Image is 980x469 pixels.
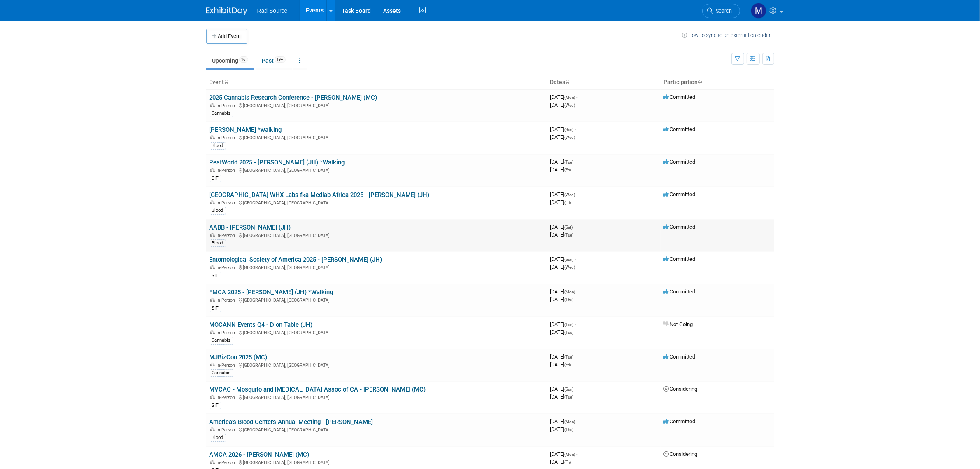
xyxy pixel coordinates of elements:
span: Considering [664,386,698,392]
div: [GEOGRAPHIC_DATA], [GEOGRAPHIC_DATA] [210,426,544,433]
span: [DATE] [550,159,576,165]
div: Cannabis [210,110,233,117]
a: PestWorld 2025 - [PERSON_NAME] (JH) *Walking [210,159,345,166]
span: Search [713,8,732,14]
span: [DATE] [550,459,571,465]
span: In-Person [217,330,238,335]
a: MJBizCon 2025 (MC) [210,354,268,361]
img: In-Person Event [210,298,215,302]
img: In-Person Event [210,395,215,399]
span: In-Person [217,395,238,400]
span: (Mon) [565,452,575,457]
span: [DATE] [550,191,578,197]
span: [DATE] [550,394,574,400]
span: Committed [664,126,696,132]
span: (Mon) [565,290,575,294]
a: [PERSON_NAME] *walking [210,126,282,134]
span: [DATE] [550,256,576,262]
span: [DATE] [550,321,576,327]
span: In-Person [217,103,238,108]
span: (Tue) [565,395,574,399]
a: AABB - [PERSON_NAME] (JH) [210,224,291,231]
span: (Sun) [565,387,574,392]
div: Blood [210,239,226,247]
span: Committed [664,159,696,165]
span: [DATE] [550,418,578,424]
a: Past194 [256,53,292,68]
span: (Fri) [565,460,571,464]
span: [DATE] [550,94,578,100]
span: [DATE] [550,451,578,457]
a: Sort by Event Name [224,79,228,85]
div: SIT [210,175,221,182]
img: ExhibitDay [206,7,247,15]
span: (Fri) [565,200,571,205]
div: [GEOGRAPHIC_DATA], [GEOGRAPHIC_DATA] [210,166,544,173]
img: In-Person Event [210,427,215,431]
div: [GEOGRAPHIC_DATA], [GEOGRAPHIC_DATA] [210,134,544,141]
img: In-Person Event [210,168,215,172]
div: [GEOGRAPHIC_DATA], [GEOGRAPHIC_DATA] [210,199,544,206]
span: [DATE] [550,126,576,132]
span: - [574,224,575,230]
span: Committed [664,224,696,230]
img: In-Person Event [210,200,215,204]
img: Melissa Conboy [751,3,766,19]
a: Sort by Participation Type [698,79,702,85]
a: How to sync to an external calendar... [682,32,774,38]
span: - [575,321,576,327]
img: In-Person Event [210,103,215,107]
span: In-Person [217,135,238,141]
span: [DATE] [550,354,576,360]
button: Add Event [206,29,247,44]
span: (Tue) [565,322,574,327]
span: [DATE] [550,264,575,270]
span: Not Going [664,321,693,327]
img: In-Person Event [210,460,215,464]
a: MVCAC - Mosquito and [MEDICAL_DATA] Assoc of CA - [PERSON_NAME] (MC) [210,386,426,393]
a: FMCA 2025 - [PERSON_NAME] (JH) *Walking [210,288,333,296]
span: 16 [239,56,248,63]
div: Blood [210,434,226,441]
div: [GEOGRAPHIC_DATA], [GEOGRAPHIC_DATA] [210,232,544,238]
span: Committed [664,354,696,360]
span: - [575,354,576,360]
span: Committed [664,191,696,197]
div: [GEOGRAPHIC_DATA], [GEOGRAPHIC_DATA] [210,102,544,108]
span: [DATE] [550,386,576,392]
span: [DATE] [550,288,578,295]
span: Committed [664,256,696,262]
th: Event [206,75,547,89]
span: In-Person [217,460,238,465]
span: In-Person [217,298,238,303]
span: - [575,159,576,165]
span: [DATE] [550,296,574,303]
span: [DATE] [550,361,571,368]
span: In-Person [217,168,238,173]
span: (Mon) [565,95,575,100]
span: In-Person [217,265,238,270]
span: - [577,418,578,424]
span: Committed [664,288,696,295]
span: (Tue) [565,330,574,335]
span: (Tue) [565,160,574,164]
div: [GEOGRAPHIC_DATA], [GEOGRAPHIC_DATA] [210,329,544,335]
span: (Fri) [565,363,571,367]
span: [DATE] [550,329,574,335]
div: SIT [210,305,221,312]
span: - [575,386,576,392]
a: [GEOGRAPHIC_DATA] WHX Labs fka Medlab Africa 2025 - [PERSON_NAME] (JH) [210,191,430,199]
div: [GEOGRAPHIC_DATA], [GEOGRAPHIC_DATA] [210,296,544,303]
span: In-Person [217,200,238,206]
img: In-Person Event [210,135,215,139]
a: MOCANN Events Q4 - Dion Table (JH) [210,321,313,328]
span: [DATE] [550,102,575,108]
span: - [577,191,578,197]
span: (Thu) [565,298,574,302]
th: Dates [547,75,661,89]
span: - [577,288,578,295]
span: (Wed) [565,103,575,108]
div: Cannabis [210,369,233,377]
div: SIT [210,272,221,279]
span: - [577,451,578,457]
